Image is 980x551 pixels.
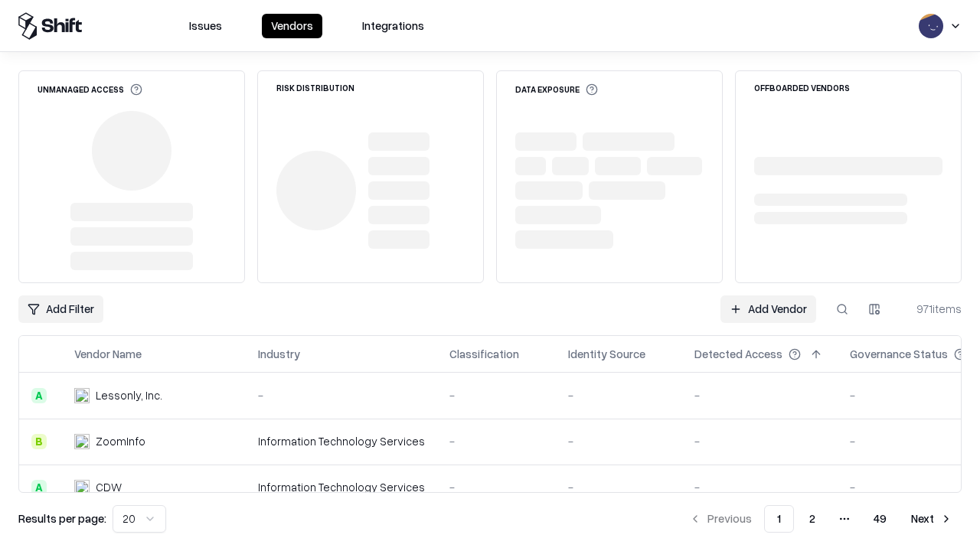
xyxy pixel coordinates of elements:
[449,479,544,495] div: -
[258,433,425,449] div: Information Technology Services
[31,480,47,495] div: A
[515,83,598,96] div: Data Exposure
[258,387,425,403] div: -
[18,295,103,323] button: Add Filter
[74,346,142,362] div: Vendor Name
[180,14,231,38] button: Issues
[96,433,145,449] div: ZoomInfo
[694,387,825,403] div: -
[694,479,825,495] div: -
[449,346,519,362] div: Classification
[720,295,816,323] a: Add Vendor
[694,346,782,362] div: Detected Access
[754,83,850,92] div: Offboarded Vendors
[258,346,300,362] div: Industry
[74,434,90,449] img: ZoomInfo
[568,433,670,449] div: -
[900,301,962,317] div: 971 items
[96,387,162,403] div: Lessonly, Inc.
[31,388,47,403] div: A
[276,83,354,92] div: Risk Distribution
[38,83,142,96] div: Unmanaged Access
[74,480,90,495] img: CDW
[680,505,962,533] nav: pagination
[262,14,322,38] button: Vendors
[258,479,425,495] div: Information Technology Services
[694,433,825,449] div: -
[353,14,433,38] button: Integrations
[850,346,948,362] div: Governance Status
[861,505,899,533] button: 49
[96,479,122,495] div: CDW
[449,433,544,449] div: -
[902,505,962,533] button: Next
[568,346,645,362] div: Identity Source
[18,510,106,527] p: Results per page:
[797,505,828,533] button: 2
[31,434,47,449] div: B
[764,505,794,533] button: 1
[568,479,670,495] div: -
[74,388,90,403] img: Lessonly, Inc.
[449,387,544,403] div: -
[568,387,670,403] div: -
